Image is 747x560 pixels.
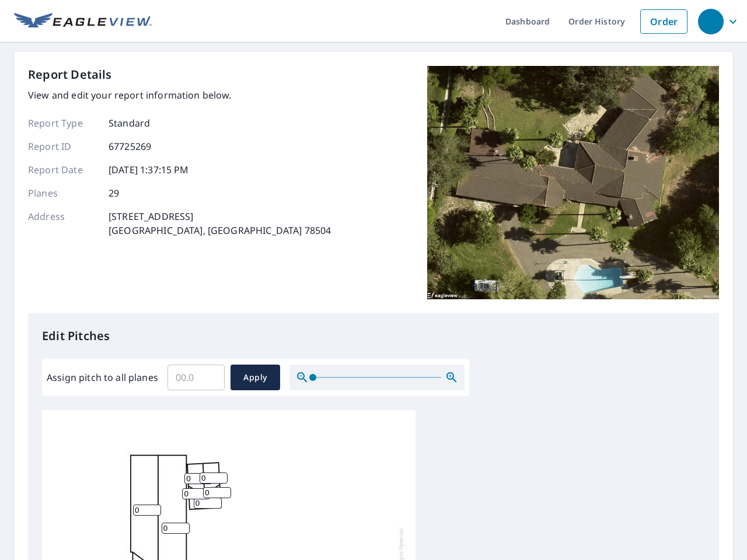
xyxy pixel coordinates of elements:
[427,66,719,299] img: Top image
[109,209,331,237] p: [STREET_ADDRESS] [GEOGRAPHIC_DATA], [GEOGRAPHIC_DATA] 78504
[109,186,119,200] p: 29
[28,88,331,102] p: View and edit your report information below.
[42,327,705,345] p: Edit Pitches
[28,139,98,153] p: Report ID
[47,370,158,384] label: Assign pitch to all planes
[28,66,112,83] p: Report Details
[109,163,189,177] p: [DATE] 1:37:15 PM
[167,361,225,394] input: 00.0
[14,13,152,30] img: EV Logo
[28,186,98,200] p: Planes
[109,116,150,130] p: Standard
[640,9,687,34] a: Order
[109,139,151,153] p: 67725269
[28,116,98,130] p: Report Type
[28,163,98,177] p: Report Date
[28,209,98,237] p: Address
[231,365,280,390] button: Apply
[240,370,271,385] span: Apply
